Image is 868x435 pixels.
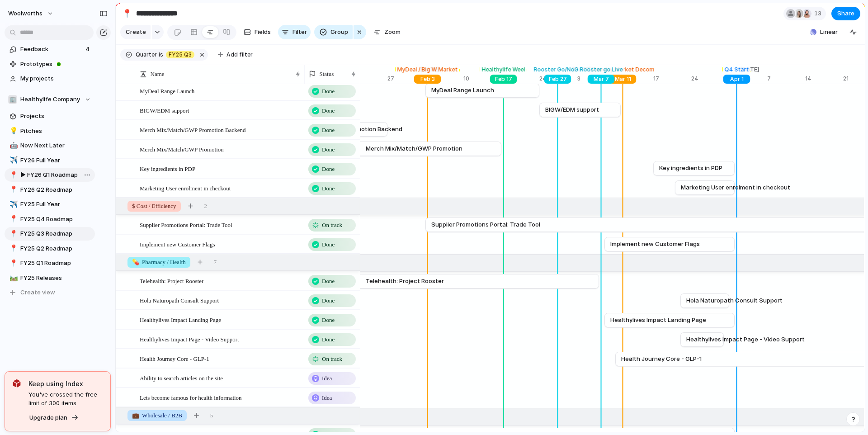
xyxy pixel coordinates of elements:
[9,141,16,151] div: 🤖
[159,51,163,59] span: is
[349,75,387,83] div: 20
[610,240,700,249] span: Implement new Customer Flags
[5,93,95,106] button: 🏢Healthylife Company
[735,65,764,74] span: [DATE]
[140,219,232,230] span: Supplier Promotions Portal: Trade Tool
[322,316,335,325] span: Done
[723,66,751,74] div: Q4 Start
[126,28,146,37] span: Create
[322,296,335,305] span: Done
[214,258,217,267] span: 7
[20,127,92,136] span: Pitches
[807,25,841,39] button: Linear
[9,126,16,136] div: 💡
[5,109,95,123] a: Projects
[20,288,55,297] span: Create view
[28,379,103,388] span: Keep using Index
[659,164,722,173] span: Key ingredients in PDP
[686,296,783,305] span: Hola Naturopath Consult Support
[278,25,311,39] button: Filter
[544,75,571,84] div: Feb 27
[140,85,194,96] span: MyDeal Range Launch
[20,244,92,253] span: FY25 Q2 Roadmap
[5,57,95,71] a: Prototypes
[545,103,615,117] a: BIGW/EDM support
[140,314,221,325] span: Healthylives Impact Landing Page
[686,333,718,346] a: Healthylives Impact Page - Video Support
[322,355,342,364] span: On track
[132,412,139,419] span: 💼
[5,124,95,138] a: 💡Pitches
[532,66,584,74] div: Rooster Go/NoGo
[279,123,382,136] a: Merch Mix/Match/GWP Promotion Backend
[831,7,860,20] button: Share
[322,184,335,193] span: Done
[425,75,463,83] div: 3
[566,65,596,74] span: [DATE]
[226,51,253,59] span: Add filter
[8,95,17,104] div: 🏢
[370,25,404,39] button: Zoom
[5,139,95,152] a: 🤖Now Next Later
[384,28,401,37] span: Zoom
[20,95,80,104] span: Healthylife Company
[5,242,95,255] a: 📍FY25 Q2 Roadmap
[29,413,67,422] span: Upgrade plan
[501,75,539,83] div: 17
[322,240,335,249] span: Done
[140,163,195,174] span: Key ingredients in PDP
[415,65,444,74] span: [DATE]
[5,256,95,270] a: 📍FY25 Q1 Roadmap
[9,273,16,283] div: 🛤️
[204,202,208,211] span: 2
[5,183,95,197] a: 📍FY26 Q2 Roadmap
[387,75,415,83] div: 27
[366,144,462,153] span: Merch Mix/Match/GWP Promotion
[653,75,691,83] div: 17
[330,28,348,37] span: Group
[20,45,83,54] span: Feedback
[322,335,335,344] span: Done
[5,213,95,226] div: 📍FY25 Q4 Roadmap
[414,75,441,84] div: Feb 3
[140,183,231,193] span: Marketing User enrolment in checkout
[8,9,42,18] span: woolworths
[322,165,335,174] span: Done
[691,75,729,83] div: 24
[805,75,843,83] div: 14
[240,25,274,39] button: Fields
[322,374,332,383] span: Idea
[132,259,139,265] span: 💊
[140,239,215,249] span: Implement new Customer Flags
[431,86,494,95] span: MyDeal Range Launch
[431,84,533,97] a: MyDeal Range Launch
[8,127,17,136] button: 💡
[85,45,91,54] span: 4
[5,227,95,241] div: 📍FY25 Q3 Roadmap
[140,353,209,364] span: Health Journey Core - GLP-1
[8,259,17,268] button: 📍
[140,275,203,286] span: Telehealth: Project Rooster
[9,170,16,180] div: 📍
[20,170,92,180] span: ▶︎ FY26 Q1 Roadmap
[151,70,165,79] span: Name
[132,202,176,211] span: $ Cost / Efficiency
[20,141,92,150] span: Now Next Later
[8,185,17,194] button: 📍
[322,126,335,135] span: Done
[164,50,196,60] button: FY25 Q3
[545,105,599,114] span: BIGW/EDM support
[20,229,92,238] span: FY25 Q3 Roadmap
[5,271,95,285] div: 🛤️FY25 Releases
[366,277,444,286] span: Telehealth: Project Rooster
[20,185,92,194] span: FY26 Q2 Roadmap
[5,72,95,85] a: My projects
[8,200,17,209] button: ✈️
[9,243,16,254] div: 📍
[723,75,750,84] div: Apr 1
[8,215,17,224] button: 📍
[837,9,854,18] span: Share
